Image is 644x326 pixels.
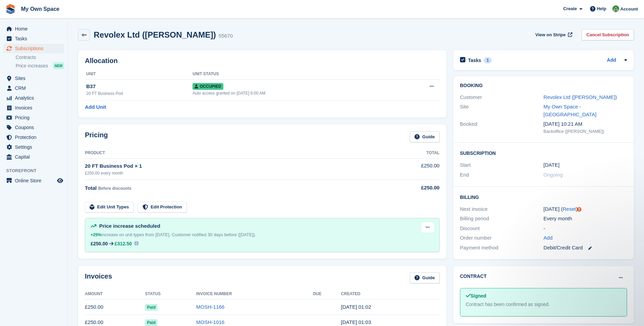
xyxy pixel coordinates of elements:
span: Total [85,185,97,191]
span: Paid [145,304,158,311]
div: 1 [484,57,492,63]
div: £250.00 [385,184,440,192]
span: Capital [15,152,56,162]
div: Start [460,161,544,169]
h2: Allocation [85,57,440,65]
div: B37 [86,83,192,90]
a: Revolex Ltd ([PERSON_NAME]) [544,94,617,100]
th: Product [85,148,385,159]
a: menu [3,142,64,152]
div: Booked [460,120,544,135]
a: MOSH-1016 [196,319,224,325]
div: [DATE] 10:21 AM [544,120,627,128]
time: 2025-09-23 00:02:27 UTC [341,304,371,310]
div: Discount [460,225,544,232]
span: Coupons [15,123,56,132]
h2: Billing [460,193,627,200]
td: £250.00 [85,300,145,315]
div: Billing period [460,215,544,223]
a: Price increases NEW [16,62,64,69]
span: CRM [15,83,56,93]
a: menu [3,133,64,142]
a: Add [544,234,553,242]
a: My Own Space - [GEOGRAPHIC_DATA] [544,104,596,117]
a: Add Unit [85,103,106,111]
a: Preview store [56,177,64,185]
div: Every month [544,215,627,223]
div: 55670 [219,32,233,40]
th: Unit Status [192,69,399,80]
span: Analytics [15,93,56,103]
span: Account [620,6,638,13]
div: 20 FT Business Pod × 1 [85,162,385,170]
span: Price increase scheduled [99,223,160,229]
h2: Pricing [85,131,108,142]
div: NEW [53,62,64,69]
div: Backoffice ([PERSON_NAME]) [544,128,627,135]
div: £250.00 [91,241,108,246]
a: Reset [563,206,576,212]
span: Subscriptions [15,44,56,53]
a: menu [3,83,64,93]
div: Next invoice [460,205,544,213]
a: menu [3,123,64,132]
div: Site [460,103,544,118]
h2: Invoices [85,272,112,284]
a: menu [3,103,64,113]
a: menu [3,113,64,122]
th: Unit [85,69,192,80]
span: Home [15,24,56,34]
div: Contract has been confirmed as signed. [466,301,621,308]
h2: Subscription [460,149,627,156]
span: Occupied [192,83,223,90]
a: My Own Space [18,3,62,15]
h2: Tasks [468,57,481,63]
img: icon-info-931a05b42745ab749e9cb3f8fd5492de83d1ef71f8849c2817883450ef4d471b.svg [134,241,139,245]
a: MOSH-1166 [196,304,224,310]
h2: Booking [460,83,627,88]
span: Invoices [15,103,56,113]
span: Pricing [15,113,56,122]
a: Cancel Subscription [582,29,634,40]
h2: Revolex Ltd ([PERSON_NAME]) [94,30,216,39]
a: Add [607,57,616,64]
div: Auto access granted on [DATE] 6:00 AM [192,90,399,96]
span: Ongoing [544,172,563,178]
span: Customer notified 30 days before ([DATE]). [172,232,256,237]
img: stora-icon-8386f47178a22dfd0bd8f6a31ec36ba5ce8667c1dd55bd0f319d3a0aa187defe.svg [5,4,16,14]
a: View on Stripe [533,29,574,40]
a: Guide [410,272,440,284]
a: menu [3,176,64,185]
a: menu [3,74,64,83]
div: Customer [460,94,544,101]
time: 2024-10-23 00:00:00 UTC [544,161,559,169]
span: Online Store [15,176,56,185]
th: Invoice Number [196,289,313,300]
span: increase on unit types from [DATE]. [91,232,170,237]
a: menu [3,34,64,43]
a: menu [3,152,64,162]
div: [DATE] ( ) [544,205,627,213]
span: £312.50 [115,241,132,246]
a: Edit Protection [138,202,187,213]
a: Contracts [16,54,64,61]
a: menu [3,93,64,103]
h2: Contract [460,273,487,280]
span: Paid [145,319,158,326]
span: Price increases [16,63,48,69]
time: 2025-08-23 00:03:37 UTC [341,319,371,325]
div: Tooltip anchor [576,206,582,212]
span: Help [597,5,606,12]
div: Payment method [460,244,544,252]
a: Guide [410,131,440,142]
span: Before discounts [98,186,131,191]
a: menu [3,24,64,34]
th: Created [341,289,439,300]
img: Paula Harris [612,5,619,12]
div: End [460,171,544,179]
th: Due [313,289,341,300]
div: Debit/Credit Card [544,244,627,252]
div: Signed [466,292,621,300]
span: Sites [15,74,56,83]
th: Status [145,289,196,300]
